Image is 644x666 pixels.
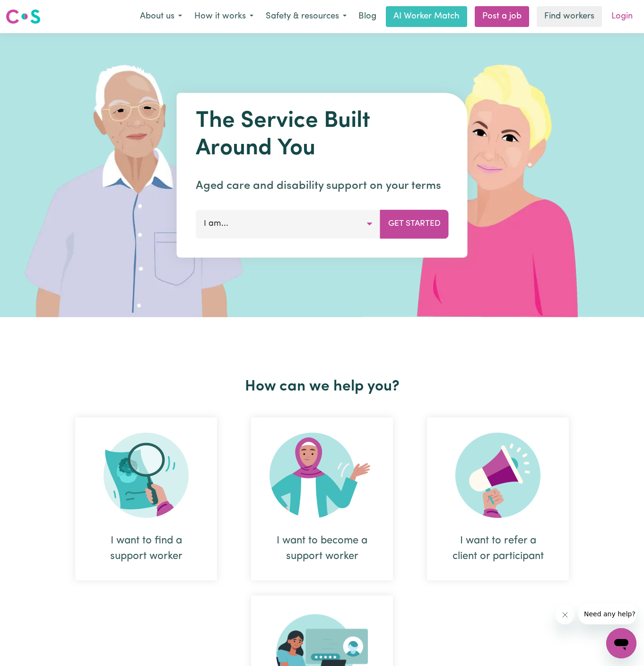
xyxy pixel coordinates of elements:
[274,533,370,564] div: I want to become a support worker
[455,433,540,518] img: Refer
[606,628,636,658] iframe: Button to launch messaging window
[475,6,529,27] a: Post a job
[270,433,374,518] img: Become Worker
[104,433,189,518] img: Search
[196,210,381,238] button: I am...
[427,417,569,580] div: I want to refer a client or participant
[75,417,217,580] div: I want to find a support worker
[188,7,260,27] button: How it works
[380,210,449,238] button: Get Started
[134,7,188,27] button: About us
[353,6,382,27] a: Blog
[58,378,586,396] h2: How can we help you?
[6,6,41,27] a: Careseekers logo
[6,8,41,25] img: Careseekers logo
[606,6,638,27] a: Login
[260,7,353,27] button: Safety & resources
[196,108,449,162] h1: The Service Built Around You
[196,178,449,195] p: Aged care and disability support on your terms
[537,6,602,27] a: Find workers
[556,605,574,624] iframe: Close message
[450,533,546,564] div: I want to refer a client or participant
[386,6,467,27] a: AI Worker Match
[251,417,393,580] div: I want to become a support worker
[98,533,194,564] div: I want to find a support worker
[578,604,636,624] iframe: Message from company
